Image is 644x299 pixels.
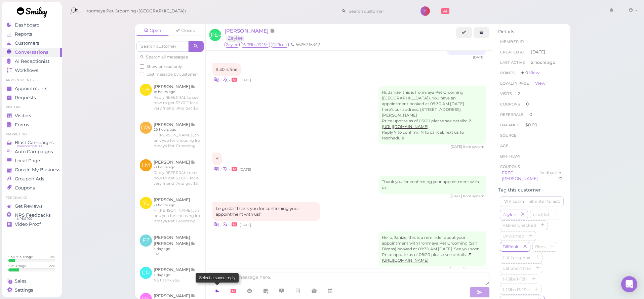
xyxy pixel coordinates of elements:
[2,105,62,110] li: Visitors
[140,64,144,69] input: Show unread only
[15,167,61,173] span: Google My Business
[15,212,51,218] span: NPS Feedbacks
[498,109,565,120] li: 0
[15,49,48,55] span: Conversations
[212,165,486,172] div: •
[15,158,40,164] span: Local Page
[2,30,62,39] a: Reports
[2,111,62,120] a: Visitors
[502,170,538,181] a: FREE [PERSON_NAME]
[240,223,251,227] span: 09/15/2025 12:21pm
[531,212,551,217] span: blacklist
[446,266,463,271] span: 09/17/2025 10:44am
[15,31,32,37] span: Reports
[15,95,36,100] span: Requests
[500,81,529,86] span: Loyalty page
[534,244,547,249] span: Bites
[241,42,270,48] span: 16-35lbs 13-15H
[136,26,169,36] a: Open
[85,2,186,20] span: Ironmaya Pet Grooming ([GEOGRAPHIC_DATA])
[15,149,53,155] span: Auto Campaigns
[169,26,202,36] a: Closed
[2,132,62,137] li: Marketing
[220,167,222,172] i: |
[529,70,539,75] a: View
[500,71,515,75] span: Points
[382,252,472,263] a: [URL][DOMAIN_NAME]
[2,196,62,200] li: Feedbacks
[2,286,62,295] a: Settings
[2,211,62,220] a: NPS Feedbacks NPS® 100
[49,264,55,268] div: 22 %
[501,255,532,260] span: Cat Long Hair
[2,39,62,48] a: Customers
[500,123,520,127] span: Balance
[500,196,564,207] input: VIP,spam
[2,93,62,102] a: Requests
[212,202,320,221] div: Le gusta “Thank you for confirming your appointment with us!”
[463,266,484,271] span: from system
[17,143,42,149] span: Balance: $20.00
[220,223,222,227] i: |
[2,165,62,174] a: Google My Business
[500,60,525,65] span: Last Active
[240,78,251,82] span: 09/15/2025 12:19pm
[2,66,62,75] a: Workflows
[500,102,520,106] span: Coupons
[500,133,517,138] span: Source
[558,170,562,182] div: Expires at2025-09-24 11:59pm
[500,91,512,96] span: Visits
[501,233,526,239] span: Unwanted
[539,170,558,182] div: feedback
[498,29,565,35] div: Details
[2,156,62,165] a: Local Page
[463,194,484,198] span: from system
[15,203,43,209] span: Get Reviews
[15,140,54,145] span: Blast Campaigns
[15,176,44,182] span: Groupon Ads
[15,68,38,73] span: Workflows
[501,212,518,217] span: Zaylee
[147,72,198,77] span: Last message by customer
[220,78,222,82] i: |
[15,22,40,28] span: Dashboard
[226,35,244,41] a: Zaylee
[225,28,270,34] span: [PERSON_NAME]
[15,86,47,91] span: Appointments
[2,84,62,93] a: Appointments
[501,223,537,228] span: Rabies Checked
[289,42,322,48] li: 5625235342
[212,153,222,165] div: Y
[378,176,486,194] div: Thank you for confirming your appointment with us!
[500,39,524,44] span: Member ID
[15,58,49,64] span: AI Receptionist
[15,113,31,119] span: Visitors
[2,183,62,193] a: Coupons
[501,266,533,271] span: Cat Short Hair
[501,276,529,282] span: 1-15lbs 1-12H
[501,244,520,249] span: Difficult
[500,112,523,117] span: Referrals
[500,164,520,169] span: Coupons
[140,72,144,76] input: Last message by customer
[212,76,486,83] div: •
[473,55,484,59] span: 09/15/2025 12:19pm
[498,99,565,110] li: 0
[15,122,29,128] span: Forms
[451,144,463,149] span: 09/15/2025 12:20pm
[15,287,33,293] span: Settings
[346,6,411,16] input: Search customer
[2,220,62,229] a: Video Proof
[8,264,26,268] div: SMS Usage
[15,278,27,284] span: Sales
[140,54,188,59] a: Search all messages
[225,28,275,41] a: [PERSON_NAME] Zaylee
[240,167,251,172] span: 09/15/2025 12:20pm
[621,276,637,292] div: Open Intercom Messenger
[531,49,545,55] span: [DATE]
[8,255,33,259] div: Call Min. Usage
[15,185,35,191] span: Coupons
[2,138,62,147] a: Blast Campaigns Balance: $20.00
[271,42,289,48] span: Difficult
[212,63,241,76] div: 9:30 is fine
